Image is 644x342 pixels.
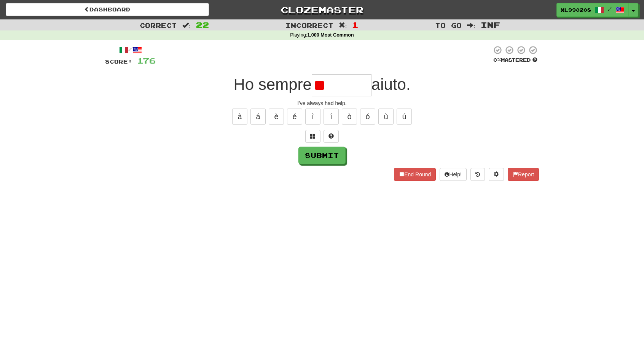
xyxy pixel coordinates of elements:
[481,20,500,29] span: Inf
[105,58,132,65] span: Score:
[492,57,539,64] div: Mastered
[324,130,339,143] button: Single letter hint - you only get 1 per sentence and score half the points! alt+h
[140,21,177,29] span: Correct
[508,168,539,181] button: Report
[220,3,424,16] a: Clozemaster
[360,109,375,125] button: ó
[608,6,612,11] span: /
[397,109,412,125] button: ú
[105,99,539,107] div: I've always had help.
[196,20,209,29] span: 22
[250,109,266,125] button: á
[298,147,346,164] button: Submit
[435,21,462,29] span: To go
[105,45,156,55] div: /
[371,75,411,93] span: aiuto.
[6,3,209,16] a: Dashboard
[493,57,501,63] span: 0 %
[305,130,320,143] button: Switch sentence to multiple choice alt+p
[232,109,247,125] button: à
[440,168,467,181] button: Help!
[287,109,302,125] button: é
[285,21,333,29] span: Incorrect
[352,20,359,29] span: 1
[339,22,347,29] span: :
[342,109,357,125] button: ò
[137,56,156,65] span: 176
[561,6,591,13] span: XL990208
[182,22,191,29] span: :
[394,168,436,181] button: End Round
[556,3,629,17] a: XL990208 /
[470,168,485,181] button: Round history (alt+y)
[324,109,339,125] button: í
[378,109,394,125] button: ù
[307,32,354,38] strong: 1,000 Most Common
[305,109,320,125] button: ì
[269,109,284,125] button: è
[467,22,475,29] span: :
[233,75,311,93] span: Ho sempre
